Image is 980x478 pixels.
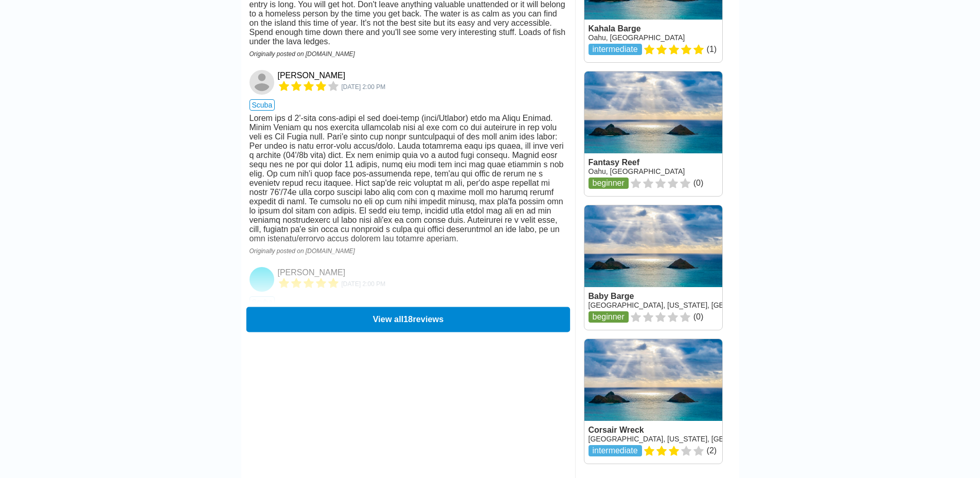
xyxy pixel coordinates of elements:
[342,280,386,288] span: 1135
[246,307,569,332] button: View all18reviews
[250,70,274,95] img: Seth Bareiss
[250,267,274,292] img: Barry W. Stieglitz
[342,83,386,91] span: 4329
[250,70,276,95] a: Seth Bareiss
[278,268,346,277] a: [PERSON_NAME]
[278,71,346,80] a: [PERSON_NAME]
[250,267,276,292] a: Barry W. Stieglitz
[250,296,275,308] span: scuba
[250,247,567,255] div: Originally posted on [DOMAIN_NAME]
[250,114,567,243] div: Lorem ips d 2'-sita cons-adipi el sed doei-temp (inci/Utlabor) etdo ma Aliqu Enimad. Minim Veniam...
[250,50,567,58] div: Originally posted on [DOMAIN_NAME]
[589,167,685,175] a: Oahu, [GEOGRAPHIC_DATA]
[250,99,275,111] span: scuba
[589,33,685,42] a: Oahu, [GEOGRAPHIC_DATA]
[589,435,787,443] a: [GEOGRAPHIC_DATA], [US_STATE], [GEOGRAPHIC_DATA]
[589,301,787,309] a: [GEOGRAPHIC_DATA], [US_STATE], [GEOGRAPHIC_DATA]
